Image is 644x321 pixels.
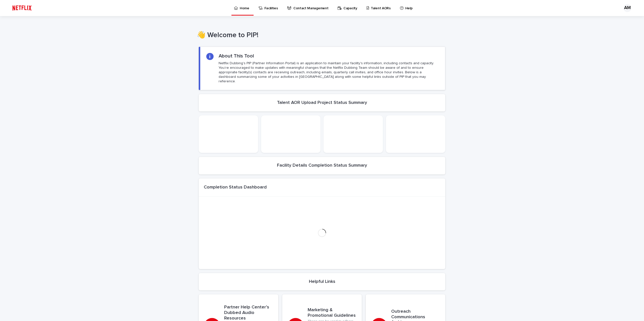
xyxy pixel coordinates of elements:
img: ifQbXi3ZQGMSEF7WDB7W [10,3,34,13]
h2: Talent AOR Upload Project Status Summary [277,100,367,106]
h2: Helpful Links [309,279,335,285]
h1: Completion Status Dashboard [204,185,267,190]
h3: Partner Help Center’s Dubbed Audio Resources [224,305,273,321]
div: AM [623,4,631,12]
h3: Marketing & Promotional Guidelines [308,307,356,318]
h2: About This Tool [219,53,254,59]
p: Netflix Dubbing's PIP (Partner Information Portal) is an application to maintain your facility's ... [219,61,439,84]
h2: Facility Details Completion Status Summary [277,163,367,168]
h1: 👋 Welcome to PIP! [197,31,443,40]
